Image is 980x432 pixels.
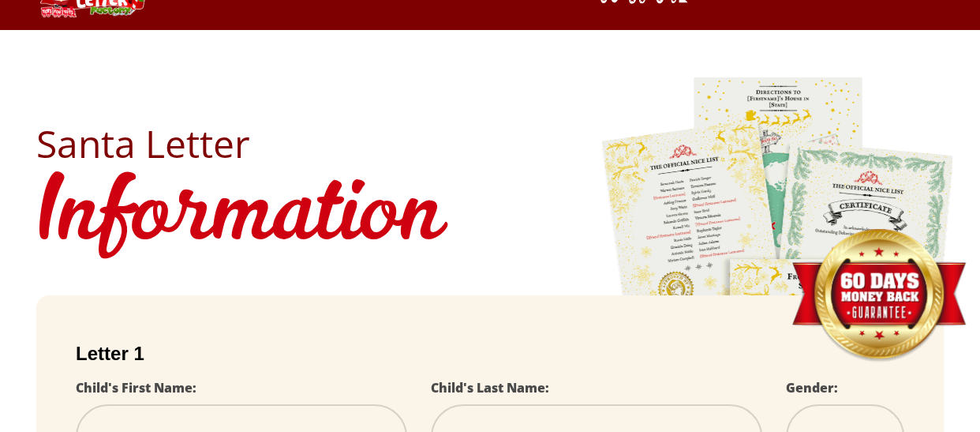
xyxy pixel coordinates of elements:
[76,379,196,396] label: Child's First Name:
[36,163,944,272] h1: Information
[786,379,838,396] label: Gender:
[76,343,904,365] h2: Letter 1
[790,228,967,363] img: Money Back Guarantee
[36,125,944,163] h2: Santa Letter
[431,379,549,396] label: Child's Last Name:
